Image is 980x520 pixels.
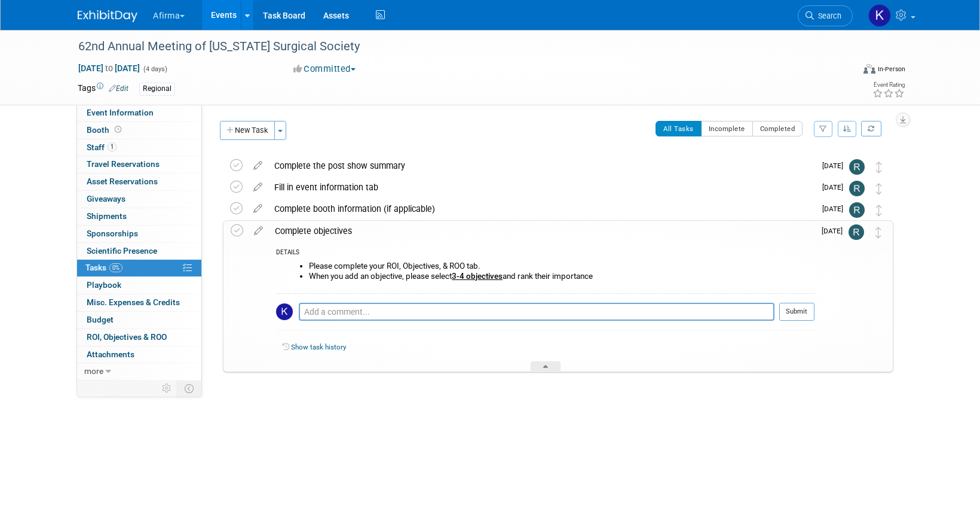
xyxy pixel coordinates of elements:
i: Move task [876,183,882,194]
a: Staff1 [77,139,201,156]
i: Move task [875,227,881,238]
div: Fill in event information tab [268,177,815,197]
img: Ryan Gibson [849,159,865,175]
li: Please complete your ROI, Objectives, & ROO tab. [309,261,814,271]
td: Personalize Event Tab Strip [157,381,177,396]
span: [DATE] [822,227,849,235]
span: Travel Reservations [87,159,160,169]
span: (4 days) [142,65,167,73]
span: ROI, Objectives & ROO [87,332,167,342]
div: Event Rating [872,82,905,88]
a: Scientific Presence [77,243,201,260]
button: Committed [289,63,360,75]
span: [DATE] [822,162,849,170]
a: Misc. Expenses & Credits [77,294,201,311]
a: Booth [77,122,201,139]
div: In-Person [877,65,905,74]
a: edit [247,203,268,214]
button: All Tasks [656,121,702,136]
span: Giveaways [87,194,125,203]
img: Ryan Gibson [849,224,864,240]
span: 1 [108,142,117,151]
a: Tasks0% [77,260,201,276]
span: 0% [109,263,122,272]
span: [DATE] [822,183,849,191]
span: to [103,63,115,73]
a: edit [247,182,268,193]
span: Booth not reserved yet [112,125,124,134]
div: Regional [139,83,175,95]
span: Playbook [87,280,121,290]
a: Sponsorships [77,226,201,242]
span: Event Information [87,108,154,117]
div: Complete booth information (if applicable) [268,199,815,219]
button: Submit [779,303,814,321]
a: Show task history [291,343,346,351]
button: Completed [752,121,803,136]
a: Shipments [77,208,201,225]
span: Shipments [87,211,127,221]
i: Move task [876,162,882,173]
a: Edit [109,84,128,93]
button: Incomplete [701,121,753,136]
span: Staff [87,142,117,152]
span: Attachments [87,349,134,359]
a: edit [247,160,268,171]
a: Event Information [77,105,201,121]
span: Booth [87,125,124,135]
img: Keirsten Davis [276,303,293,320]
a: ROI, Objectives & ROO [77,329,201,346]
span: [DATE] [822,205,849,213]
span: Misc. Expenses & Credits [87,297,180,307]
div: 62nd Annual Meeting of [US_STATE] Surgical Society [74,36,835,57]
img: ExhibitDay [78,10,137,22]
a: Budget [77,312,201,329]
img: Format-Inperson.png [863,64,875,74]
img: Ryan Gibson [849,202,865,218]
span: Asset Reservations [87,177,158,186]
i: Move task [876,205,882,216]
a: Travel Reservations [77,156,201,173]
div: Event Format [782,62,905,80]
div: Complete the post show summary [268,156,815,176]
img: Keirsten Davis [868,4,891,27]
a: Asset Reservations [77,174,201,190]
img: Ryan Gibson [849,181,865,196]
span: more [84,366,103,376]
div: Complete objectives [269,221,814,241]
button: New Task [220,121,275,140]
a: Search [798,5,853,26]
div: DETAILS [276,248,814,259]
span: Budget [87,315,114,324]
a: Refresh [861,121,881,136]
span: [DATE] [DATE] [78,63,140,74]
span: Search [814,11,841,20]
a: edit [248,226,269,236]
span: Sponsorships [87,229,138,238]
a: Giveaways [77,191,201,208]
a: more [77,363,201,380]
li: When you add an objective, please select and rank their importance [309,272,814,281]
td: Tags [78,82,128,96]
b: 3-4 objectives [452,272,503,281]
a: Attachments [77,346,201,363]
td: Toggle Event Tabs [177,381,202,396]
a: Playbook [77,277,201,294]
span: Scientific Presence [87,246,157,256]
span: Tasks [85,263,122,272]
